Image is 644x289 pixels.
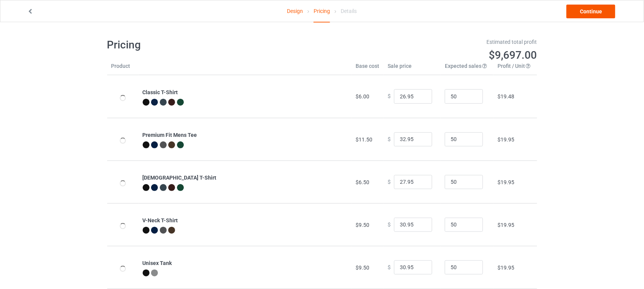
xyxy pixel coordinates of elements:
[388,136,391,142] span: $
[489,49,537,61] span: $9,697.00
[143,175,217,181] b: [DEMOGRAPHIC_DATA] T-Shirt
[327,38,537,46] div: Estimated total profit
[351,62,383,75] th: Base cost
[143,260,172,266] b: Unisex Tank
[356,93,369,100] span: $6.00
[497,136,514,143] span: $19.95
[341,0,357,22] div: Details
[388,179,391,185] span: $
[107,62,138,75] th: Product
[383,62,441,75] th: Sale price
[356,222,369,228] span: $9.50
[143,217,178,223] b: V-Neck T-Shirt
[143,89,178,95] b: Classic T-Shirt
[287,0,303,22] a: Design
[497,93,514,100] span: $19.48
[388,222,391,228] span: $
[107,38,317,52] h1: Pricing
[356,136,372,143] span: $11.50
[497,265,514,271] span: $19.95
[388,264,391,270] span: $
[151,270,158,276] img: heather_texture.png
[497,222,514,228] span: $19.95
[356,265,369,271] span: $9.50
[567,5,615,18] a: Continue
[314,0,330,22] div: Pricing
[497,179,514,185] span: $19.95
[356,179,369,185] span: $6.50
[388,93,391,100] span: $
[441,62,493,75] th: Expected sales
[143,132,197,138] b: Premium Fit Mens Tee
[493,62,537,75] th: Profit / Unit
